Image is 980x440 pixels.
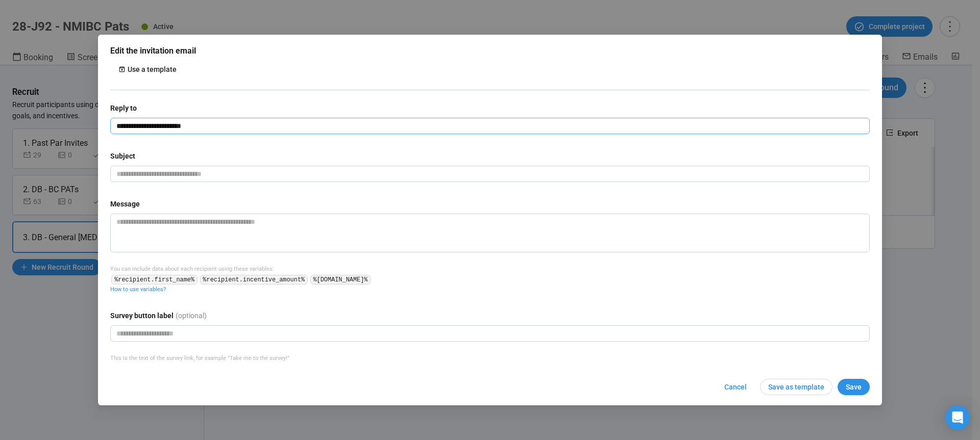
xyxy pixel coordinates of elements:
code: %[DOMAIN_NAME]% [310,275,371,285]
div: Survey button label [110,310,174,321]
button: Save as template [760,379,832,395]
button: Cancel [716,379,755,395]
div: Reply to [110,102,137,114]
code: %recipient.first_name% [111,275,197,285]
button: Use a template [110,61,185,77]
button: Save [838,379,870,395]
div: Edit the invitation email [110,45,870,57]
div: Use a template [128,64,177,75]
span: Cancel [724,381,747,393]
span: Save as template [768,381,824,393]
div: You can include data about each recipient using these variables: [110,265,870,294]
div: Subject [110,150,135,162]
span: Save [846,381,862,393]
div: (optional) [176,310,207,325]
code: %recipient.incentive_amount% [200,275,308,285]
a: How to use variables? [110,286,166,293]
div: This is the text of the survey link, for example "Take me to the survey!" [110,354,870,363]
div: Open Intercom Messenger [945,405,970,430]
div: Message [110,198,140,210]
